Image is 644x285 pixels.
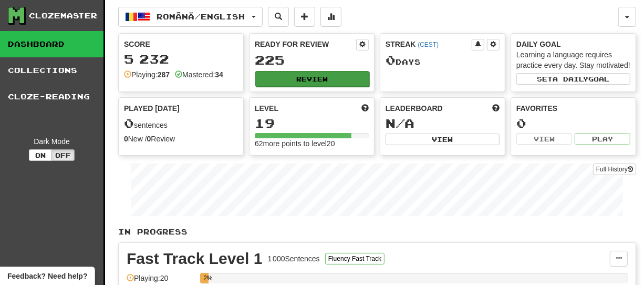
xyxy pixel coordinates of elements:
button: Add sentence to collection [294,7,315,27]
strong: 287 [158,70,170,79]
div: sentences [124,117,238,130]
button: Search sentences [268,7,289,27]
div: Playing: [124,69,170,80]
span: Leaderboard [386,103,443,114]
span: 0 [386,53,396,67]
a: (CEST) [418,41,439,48]
span: Română / English [157,12,245,21]
div: 62 more points to level 20 [255,138,369,149]
button: View [386,134,500,145]
button: More stats [320,7,341,27]
span: a daily [553,75,589,83]
div: Favorites [516,103,630,114]
p: In Progress [118,227,636,237]
div: Clozemaster [29,11,97,21]
span: Played [DATE] [124,103,180,114]
div: 2% [203,273,209,283]
div: Ready for Review [255,39,356,49]
button: Off [51,149,75,161]
div: Learning a language requires practice every day. Stay motivated! [516,49,630,70]
button: Play [575,133,630,145]
button: On [29,149,52,161]
div: 225 [255,54,369,67]
div: 1 000 Sentences [268,253,320,264]
div: Streak [386,39,472,49]
div: Dark Mode [8,136,96,147]
strong: 0 [124,135,128,143]
div: Day s [386,54,500,67]
div: Daily Goal [516,39,630,49]
span: Open feedback widget [7,271,87,281]
button: View [516,133,572,145]
strong: 0 [147,135,151,143]
div: 5 232 [124,53,238,66]
span: This week in points, UTC [492,103,500,114]
button: Review [255,71,369,87]
span: N/A [386,116,414,130]
div: Fast Track Level 1 [127,251,263,267]
button: Seta dailygoal [516,73,630,85]
a: Full History [593,164,636,175]
span: Level [255,103,278,114]
div: Score [124,39,238,49]
div: Mastered: [175,69,223,80]
span: 0 [124,116,134,130]
div: 19 [255,117,369,130]
div: 0 [516,117,630,130]
div: New / Review [124,134,238,144]
button: Română/English [118,7,263,27]
strong: 34 [215,70,223,79]
button: Fluency Fast Track [325,253,385,264]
